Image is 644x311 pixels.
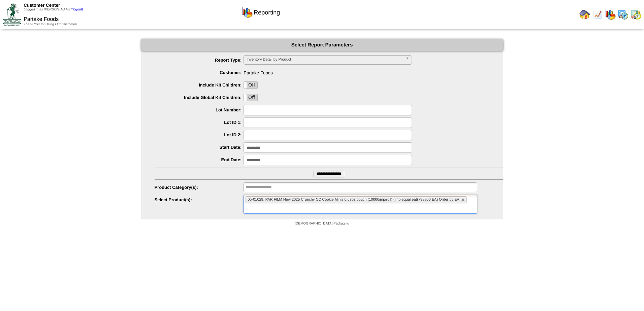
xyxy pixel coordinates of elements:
[155,82,244,88] label: Include Kit Children:
[155,58,244,63] label: Report Type:
[631,9,641,20] img: calendarinout.gif
[605,9,616,20] img: graph.gif
[155,145,244,150] label: Start Date:
[244,81,258,89] div: OnOff
[247,56,403,64] span: Inventory Detail by Product
[155,107,244,112] label: Lot Number:
[254,9,280,16] span: Reporting
[24,3,60,8] span: Customer Center
[155,68,503,75] span: Partake Foods
[244,82,257,89] label: Off
[618,9,629,20] img: calendarprod.gif
[24,8,83,11] span: Logged in as [PERSON_NAME]
[155,120,244,125] label: Lot ID 1:
[24,23,77,26] span: Thank You for Being Our Customer!
[155,132,244,137] label: Lot ID 2:
[579,9,590,20] img: home.gif
[248,198,459,202] span: 05-01029: PAR FILM New 2025 Crunchy CC Cookie Minis 0.67oz pouch (10000imp/roll) (imp equal ea)(7...
[155,185,244,190] label: Product Category(s):
[3,3,21,26] img: ZoRoCo_Logo(Green%26Foil)%20jpg.webp
[295,222,349,226] span: [DEMOGRAPHIC_DATA] Packaging
[141,39,503,51] div: Select Report Parameters
[244,94,257,101] label: Off
[155,157,244,162] label: End Date:
[244,94,258,101] div: OnOff
[71,8,83,11] a: (logout)
[24,16,59,22] span: Partake Foods
[155,95,244,100] label: Include Global Kit Children:
[592,9,603,20] img: line_graph.gif
[155,197,244,202] label: Select Product(s):
[242,7,253,18] img: graph.gif
[155,70,244,75] label: Customer:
